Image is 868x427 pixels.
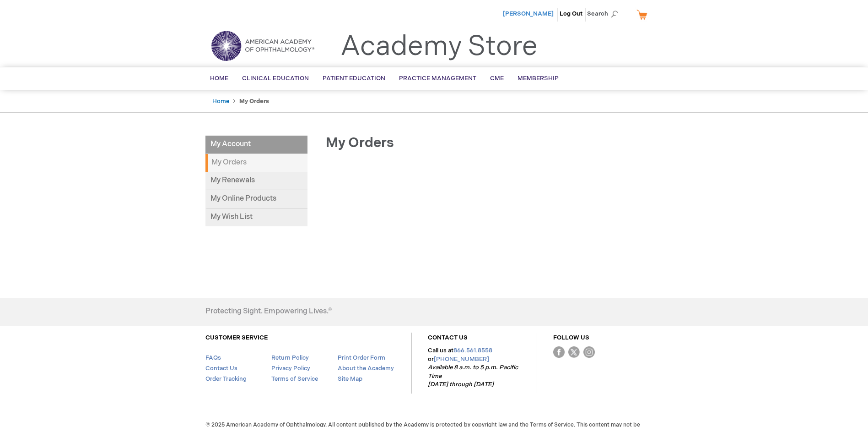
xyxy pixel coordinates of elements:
span: Clinical Education [242,75,309,82]
img: Twitter [568,346,580,358]
span: Practice Management [399,75,476,82]
a: Return Policy [271,354,309,361]
a: My Wish List [205,208,307,226]
a: Log Out [560,10,582,17]
a: CONTACT US [428,334,468,341]
span: CME [490,75,504,82]
a: Site Map [338,375,362,383]
a: About the Academy [338,365,394,372]
strong: My Orders [239,98,269,105]
a: [PERSON_NAME] [503,10,554,17]
a: Contact Us [205,365,237,372]
span: Search [587,5,622,23]
img: instagram [583,346,595,358]
span: Patient Education [323,75,385,82]
a: My Online Products [205,190,307,208]
em: Available 8 a.m. to 5 p.m. Pacific Time [DATE] through [DATE] [428,364,518,388]
a: FAQs [205,354,221,361]
a: CUSTOMER SERVICE [205,334,268,341]
span: Membership [518,75,559,82]
strong: My Orders [205,154,307,172]
a: Terms of Service [271,375,318,383]
span: My Orders [326,135,394,151]
a: Academy Store [340,30,538,63]
img: Facebook [553,346,565,358]
p: Call us at or [428,346,521,389]
a: Home [212,98,229,105]
h4: Protecting Sight. Empowering Lives.® [205,307,332,316]
a: My Renewals [205,172,307,190]
a: [PHONE_NUMBER] [434,356,489,363]
a: FOLLOW US [553,334,589,341]
a: 866.561.8558 [453,347,492,354]
a: Print Order Form [338,354,385,361]
a: Order Tracking [205,375,247,383]
span: Home [210,75,228,82]
a: Privacy Policy [271,365,310,372]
